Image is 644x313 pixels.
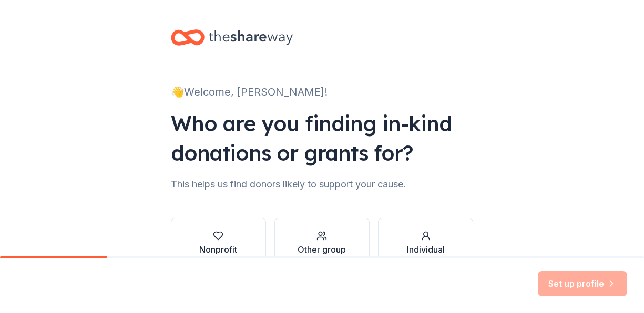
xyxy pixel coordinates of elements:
[274,218,370,268] button: Other group
[171,109,474,168] div: Who are you finding in-kind donations or grants for?
[171,84,474,100] div: 👋 Welcome, [PERSON_NAME]!
[171,218,266,268] button: Nonprofit
[407,243,445,256] div: Individual
[298,243,346,256] div: Other group
[171,176,474,193] div: This helps us find donors likely to support your cause.
[199,243,237,256] div: Nonprofit
[378,218,473,268] button: Individual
